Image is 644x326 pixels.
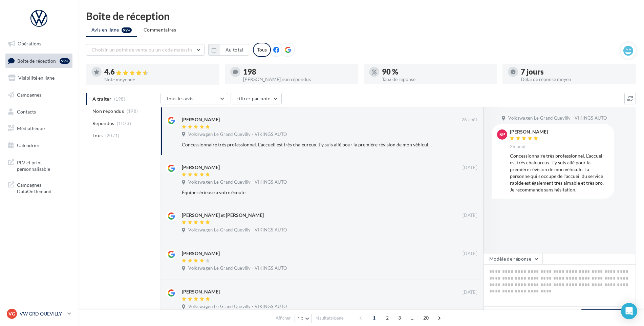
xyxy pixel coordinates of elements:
span: Contacts [17,108,36,114]
a: Visibilité en ligne [4,71,74,85]
span: ... [407,312,418,323]
div: Boîte de réception [86,11,636,21]
div: 4.6 [104,68,214,76]
span: Campagnes DataOnDemand [17,180,70,195]
span: résultats/page [316,315,344,321]
div: Équipe sérieuse à votre écoute [182,189,433,196]
a: Médiathèque [4,121,74,136]
span: 10 [298,316,303,321]
span: Opérations [18,41,41,46]
a: Campagnes DataOnDemand [4,178,74,198]
a: PLV et print personnalisable [4,155,74,175]
span: Visibilité en ligne [18,75,55,81]
span: Répondus [92,120,114,127]
div: Taux de réponse [382,77,492,82]
button: Au total [208,44,249,56]
div: [PERSON_NAME] [182,116,220,123]
span: [DATE] [463,289,477,296]
span: (198) [127,108,138,114]
div: [PERSON_NAME] [182,164,220,171]
span: [DATE] [463,251,477,257]
button: Modèle de réponse [484,253,542,265]
span: Tous les avis [166,96,194,101]
div: Tous [253,43,271,57]
span: Volkswagen Le Grand Quevilly - VIKINGS AUTO [188,304,287,310]
span: [DATE] [463,212,477,219]
div: Délai de réponse moyen [521,77,630,82]
span: Non répondus [92,108,124,115]
span: Boîte de réception [17,58,56,63]
a: Boîte de réception99+ [4,54,74,68]
span: Volkswagen Le Grand Quevilly - VIKINGS AUTO [188,227,287,233]
button: Au total [220,44,249,56]
a: Contacts [4,105,74,119]
div: 198 [243,68,353,76]
div: Open Intercom Messenger [621,303,637,319]
span: Sp [499,131,505,138]
span: VG [8,310,15,317]
span: 26 août [461,117,477,123]
div: 90 % [382,68,492,76]
div: [PERSON_NAME] [182,250,220,257]
span: 20 [421,312,432,323]
span: Médiathèque [17,125,45,131]
span: Commentaires [144,26,176,33]
span: Choisir un point de vente ou un code magasin [92,47,192,53]
span: 3 [394,312,405,323]
div: [PERSON_NAME] [510,129,548,134]
div: [PERSON_NAME] et [PERSON_NAME] [182,212,264,219]
div: [PERSON_NAME] [182,288,220,295]
a: Campagnes [4,88,74,102]
span: 1 [369,312,380,323]
button: Filtrer par note [231,93,282,104]
span: 26 août [510,144,526,150]
button: Choisir un point de vente ou un code magasin [86,44,205,56]
span: [DATE] [463,165,477,171]
button: 10 [295,314,312,323]
div: Concessionnaire très professionnel. L'accueil est très chaleureux. J'y suis allé pour la première... [510,152,609,193]
div: Note moyenne [104,77,214,82]
span: Volkswagen Le Grand Quevilly - VIKINGS AUTO [188,179,287,185]
a: Opérations [4,37,74,51]
span: (2071) [105,133,120,138]
a: VG VW GRD QUEVILLY [5,307,72,320]
span: PLV et print personnalisable [17,158,70,172]
div: 99+ [60,58,70,64]
span: Volkswagen Le Grand Quevilly - VIKINGS AUTO [188,131,287,138]
span: Campagnes [17,92,41,98]
span: Tous [92,132,103,139]
div: [PERSON_NAME] non répondus [243,77,353,82]
span: 2 [382,312,393,323]
a: Calendrier [4,138,74,152]
span: (1873) [117,121,131,126]
span: Calendrier [17,142,40,148]
span: Volkswagen Le Grand Quevilly - VIKINGS AUTO [188,265,287,271]
div: Concessionnaire très professionnel. L'accueil est très chaleureux. J'y suis allé pour la première... [182,141,433,148]
span: Volkswagen Le Grand Quevilly - VIKINGS AUTO [508,115,607,121]
span: Afficher [276,315,291,321]
p: VW GRD QUEVILLY [20,310,65,317]
div: 7 jours [521,68,630,76]
button: Tous les avis [160,93,228,104]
